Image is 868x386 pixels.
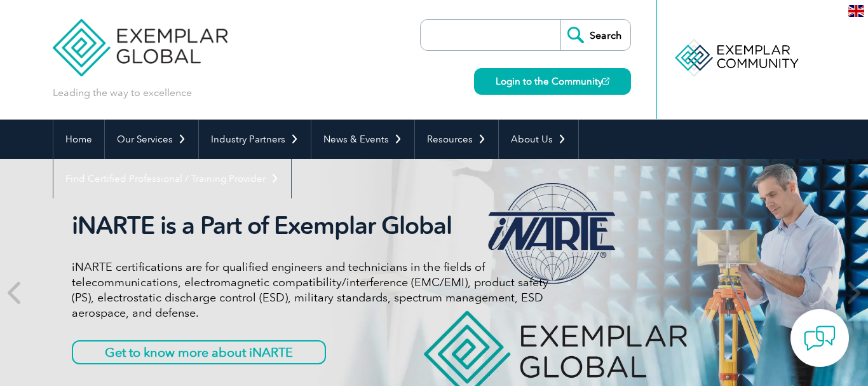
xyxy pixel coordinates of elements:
[474,68,631,95] a: Login to the Community
[602,78,609,85] img: open_square.png
[848,5,864,17] img: en
[415,120,498,159] a: Resources
[804,322,836,354] img: contact-chat.png
[72,211,548,240] h2: iNARTE is a Part of Exemplar Global
[72,259,548,321] p: iNARTE certifications are for qualified engineers and technicians in the fields of telecommunicat...
[53,86,192,100] p: Leading the way to excellence
[560,20,630,50] input: Search
[199,120,311,159] a: Industry Partners
[105,120,198,159] a: Our Services
[499,120,578,159] a: About Us
[53,120,104,159] a: Home
[311,120,414,159] a: News & Events
[72,340,326,364] a: Get to know more about iNARTE
[53,159,291,198] a: Find Certified Professional / Training Provider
